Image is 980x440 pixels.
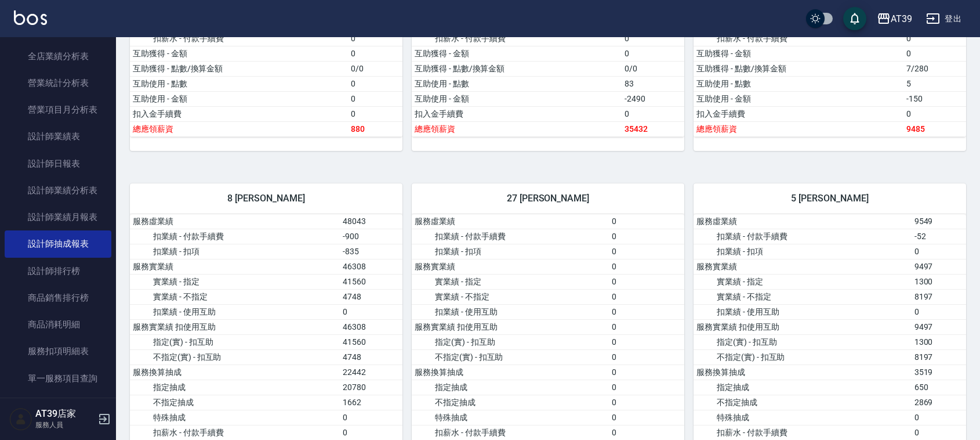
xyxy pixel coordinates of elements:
[412,274,609,289] td: 實業績 - 指定
[912,365,966,380] td: 3519
[412,46,622,61] td: 互助獲得 - 金額
[130,349,340,365] td: 不指定(實) - 扣互助
[340,425,402,440] td: 0
[609,395,684,410] td: 0
[912,334,966,349] td: 1300
[694,121,903,136] td: 總應領薪資
[412,121,622,136] td: 總應領薪資
[903,31,966,46] td: 0
[609,319,684,334] td: 0
[5,392,111,419] a: 店販抽成明細
[912,214,966,229] td: 9549
[912,259,966,274] td: 9497
[340,334,402,349] td: 41560
[912,319,966,334] td: 9497
[412,289,609,304] td: 實業績 - 不指定
[912,349,966,365] td: 8197
[903,121,966,136] td: 9485
[130,319,340,334] td: 服務實業績 扣使用互助
[694,410,912,425] td: 特殊抽成
[130,31,348,46] td: 扣薪水 - 付款手續費
[412,365,609,380] td: 服務換算抽成
[130,304,340,319] td: 扣業績 - 使用互助
[609,274,684,289] td: 0
[5,150,111,177] a: 設計師日報表
[412,229,609,244] td: 扣業績 - 付款手續費
[144,193,389,204] span: 8 [PERSON_NAME]
[5,284,111,311] a: 商品銷售排行榜
[130,410,340,425] td: 特殊抽成
[412,380,609,395] td: 指定抽成
[622,46,684,61] td: 0
[5,123,111,150] a: 設計師業績表
[348,91,402,106] td: 0
[694,395,912,410] td: 不指定抽成
[412,91,622,106] td: 互助使用 - 金額
[694,61,903,76] td: 互助獲得 - 點數/換算金額
[912,380,966,395] td: 650
[5,230,111,257] a: 設計師抽成報表
[891,12,912,26] div: AT39
[340,244,402,259] td: -835
[912,244,966,259] td: 0
[622,76,684,91] td: 83
[622,106,684,121] td: 0
[130,259,340,274] td: 服務實業績
[694,365,912,380] td: 服務換算抽成
[426,193,670,204] span: 27 [PERSON_NAME]
[694,334,912,349] td: 指定(實) - 扣互助
[412,31,622,46] td: 扣薪水 - 付款手續費
[694,425,912,440] td: 扣薪水 - 付款手續費
[609,425,684,440] td: 0
[903,91,966,106] td: -150
[35,408,95,420] h5: AT39店家
[340,289,402,304] td: 4748
[609,244,684,259] td: 0
[412,244,609,259] td: 扣業績 - 扣項
[130,334,340,349] td: 指定(實) - 扣互助
[340,259,402,274] td: 46308
[9,407,32,431] img: Person
[903,46,966,61] td: 0
[5,70,111,96] a: 營業統計分析表
[340,410,402,425] td: 0
[348,106,402,121] td: 0
[130,76,348,91] td: 互助使用 - 點數
[609,334,684,349] td: 0
[694,106,903,121] td: 扣入金手續費
[921,8,966,30] button: 登出
[130,289,340,304] td: 實業績 - 不指定
[5,258,111,284] a: 設計師排行榜
[412,214,609,229] td: 服務虛業績
[130,425,340,440] td: 扣薪水 - 付款手續費
[340,304,402,319] td: 0
[694,274,912,289] td: 實業績 - 指定
[694,289,912,304] td: 實業績 - 不指定
[609,229,684,244] td: 0
[694,46,903,61] td: 互助獲得 - 金額
[5,311,111,338] a: 商品消耗明細
[609,365,684,380] td: 0
[5,338,111,365] a: 服務扣項明細表
[843,7,866,30] button: save
[340,365,402,380] td: 22442
[340,349,402,365] td: 4748
[412,106,622,121] td: 扣入金手續費
[130,121,348,136] td: 總應領薪資
[609,259,684,274] td: 0
[5,204,111,230] a: 設計師業績月報表
[694,304,912,319] td: 扣業績 - 使用互助
[130,365,340,380] td: 服務換算抽成
[348,76,402,91] td: 0
[609,410,684,425] td: 0
[130,244,340,259] td: 扣業績 - 扣項
[348,46,402,61] td: 0
[5,177,111,204] a: 設計師業績分析表
[912,410,966,425] td: 0
[348,61,402,76] td: 0/0
[912,395,966,410] td: 2869
[694,229,912,244] td: 扣業績 - 付款手續費
[412,425,609,440] td: 扣薪水 - 付款手續費
[412,76,622,91] td: 互助使用 - 點數
[130,380,340,395] td: 指定抽成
